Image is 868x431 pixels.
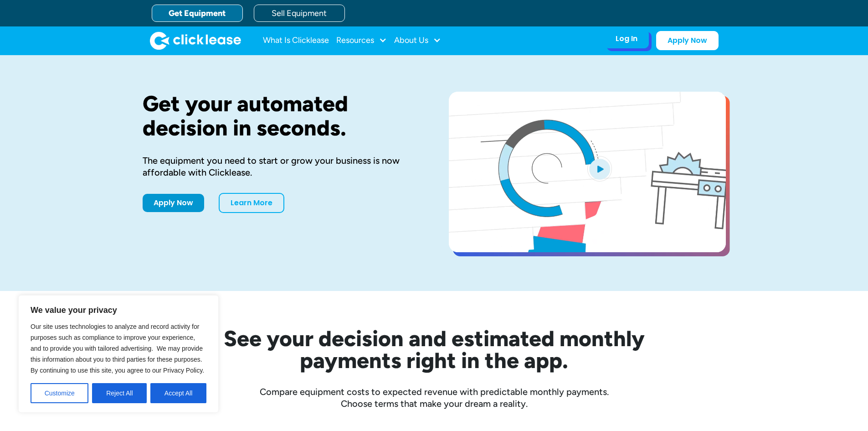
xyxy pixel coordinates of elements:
button: Accept All [150,383,206,403]
div: Compare equipment costs to expected revenue with predictable monthly payments. Choose terms that ... [143,386,726,410]
a: home [150,31,241,50]
a: Sell Equipment [254,5,345,22]
img: Blue play button logo on a light blue circular background [587,156,612,182]
div: The equipment you need to start or grow your business is now affordable with Clicklease. [143,155,420,178]
span: Our site uses technologies to analyze and record activity for purposes such as compliance to impr... [31,323,204,374]
img: Clicklease logo [150,31,241,50]
a: Apply Now [656,31,719,50]
button: Reject All [92,383,147,403]
a: Get Equipment [152,5,243,22]
button: Customize [31,383,88,403]
h1: Get your automated decision in seconds. [143,92,420,140]
h2: See your decision and estimated monthly payments right in the app. [179,327,689,371]
div: Log In [616,34,637,43]
div: About Us [394,31,441,50]
a: open lightbox [449,92,726,252]
p: We value your privacy [31,305,206,316]
a: Apply Now [143,194,204,212]
div: Resources [336,31,387,50]
div: We value your privacy [18,295,219,413]
a: Learn More [219,193,284,213]
a: What Is Clicklease [263,31,329,50]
